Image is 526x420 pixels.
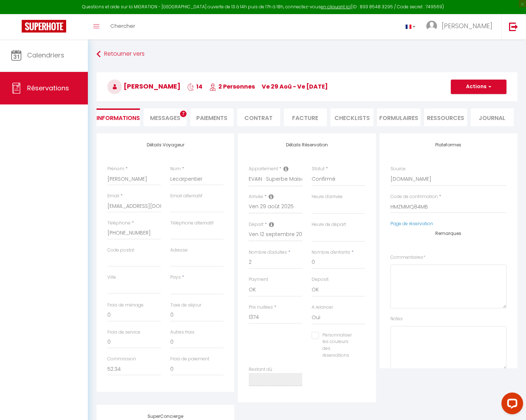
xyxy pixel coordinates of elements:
[107,274,116,281] label: Ville
[170,166,181,172] label: Nom
[190,108,233,126] li: Paiements
[312,276,329,283] label: Deposit
[312,249,350,256] label: Nombre d'enfants
[97,48,517,61] a: Retourner vers
[22,20,66,33] img: Super Booking
[27,51,64,60] span: Calendriers
[390,254,425,261] label: Commentaires
[107,82,180,91] span: [PERSON_NAME]
[262,82,328,91] span: ve 29 Aoû - ve [DATE]
[312,221,346,228] label: Heure de départ
[107,166,124,172] label: Prénom
[107,414,223,419] h4: SuperConcierge
[390,166,406,172] label: Source
[390,316,403,322] label: Notes
[187,82,202,91] span: 14
[390,220,433,227] a: Page de réservation
[471,108,514,126] li: Journal
[107,220,131,227] label: Téléphone
[97,108,140,126] li: Informations
[249,276,268,283] label: Payment
[107,329,140,336] label: Frais de service
[284,108,327,126] li: Facture
[319,332,356,359] label: Personnaliser les couleurs des réservations
[180,111,187,117] span: 7
[170,193,202,200] label: Email alternatif
[107,193,119,200] label: Email
[249,166,278,172] label: Appartement
[421,14,501,39] a: ... [PERSON_NAME]
[150,114,180,122] span: Messages
[390,193,438,200] label: Code de confirmation
[110,22,135,30] span: Chercher
[170,356,209,363] label: Frais de paiement
[321,4,351,10] a: en cliquant ici
[312,304,333,311] label: A relancer
[170,329,194,336] label: Autres frais
[107,356,136,363] label: Commission
[312,193,343,200] label: Heure d'arrivée
[249,193,263,200] label: Arrivée
[377,108,420,126] li: FORMULAIRES
[249,249,287,256] label: Nombre d'adultes
[107,142,223,147] h4: Détails Voyageur
[330,108,373,126] li: CHECKLISTS
[390,142,506,147] h4: Plateformes
[426,21,437,31] img: ...
[27,83,69,93] span: Réservations
[249,221,264,228] label: Départ
[107,302,144,309] label: Frais de ménage
[170,302,201,309] label: Taxe de séjour
[312,166,325,172] label: Statut
[496,390,526,420] iframe: LiveChat chat widget
[209,82,255,91] span: 2 Personnes
[107,247,134,254] label: Code postal
[249,366,272,373] label: Restant dû
[105,14,141,39] a: Chercher
[451,80,506,94] button: Actions
[390,231,506,236] h4: Remarques
[442,21,492,30] span: [PERSON_NAME]
[170,220,214,227] label: Téléphone alternatif
[170,247,188,254] label: Adresse
[170,274,181,281] label: Pays
[509,22,518,31] img: logout
[249,304,273,311] label: Prix nuitées
[424,108,467,126] li: Ressources
[249,142,365,147] h4: Détails Réservation
[237,108,280,126] li: Contrat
